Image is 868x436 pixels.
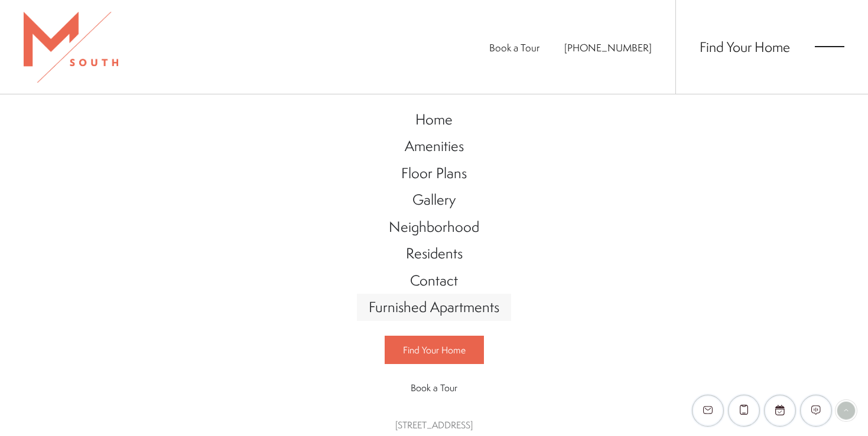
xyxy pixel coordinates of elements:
span: [PHONE_NUMBER] [564,41,652,54]
a: Book a Tour [489,41,539,54]
a: Go to Amenities [357,133,511,160]
a: Go to Neighborhood [357,214,511,241]
span: Residents [406,243,463,263]
a: Find Your Home [700,37,790,56]
span: Amenities [405,136,464,156]
span: Floor Plans [401,163,467,183]
a: Go to Residents [357,240,511,267]
a: Book a Tour [385,374,484,401]
span: Neighborhood [389,217,479,237]
span: Contact [410,270,458,290]
button: Open Menu [815,41,844,52]
span: Find Your Home [403,343,466,356]
a: Go to Home [357,106,511,133]
span: Gallery [412,189,456,209]
a: Go to Contact [357,267,511,294]
img: MSouth [24,12,118,83]
a: Go to Floor Plans [357,160,511,187]
span: Furnished Apartments [369,297,499,317]
a: Go to Furnished Apartments (opens in a new tab) [357,294,511,321]
a: Find Your Home [385,336,484,364]
span: Home [415,109,453,129]
a: Go to Gallery [357,186,511,214]
span: Book a Tour [411,381,457,394]
a: Call Us at 813-570-8014 [564,41,652,54]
